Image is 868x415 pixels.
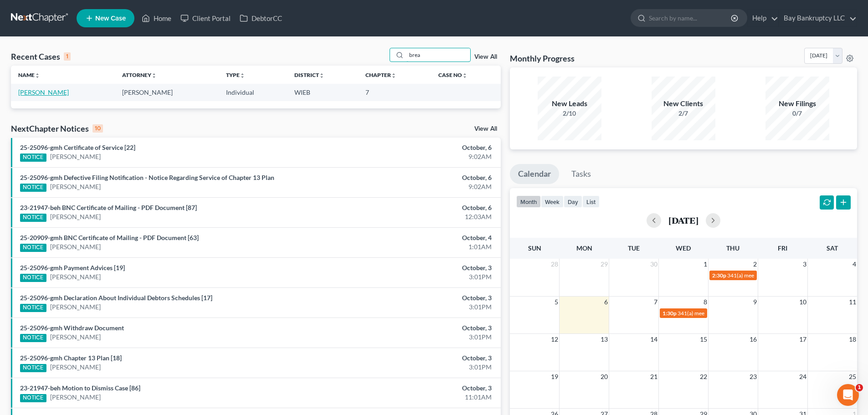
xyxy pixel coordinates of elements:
[582,195,600,208] button: list
[20,204,197,211] a: 23-21947-beh BNC Certificate of Mailing - PDF Document [87]
[340,393,492,402] div: 11:01AM
[50,302,101,312] a: [PERSON_NAME]
[752,297,758,307] span: 9
[340,272,492,282] div: 3:01PM
[20,143,135,151] a: 25-25096-gmh Certificate of Service [22]
[699,334,708,345] span: 15
[92,124,103,133] div: 10
[20,324,124,332] a: 25-25096-gmh Withdraw Document
[20,174,274,181] a: 25-25096-gmh Defective Filing Notification - Notice Regarding Service of Chapter 13 Plan
[20,154,46,162] div: NOTICE
[727,272,815,279] span: 341(a) meeting for [PERSON_NAME]
[474,126,497,132] a: View All
[726,244,740,252] span: Thu
[219,84,287,101] td: Individual
[600,371,609,382] span: 20
[652,109,715,118] div: 2/7
[20,364,46,372] div: NOTICE
[712,272,726,279] span: 2:30p
[20,354,122,362] a: 25-25096-gmh Chapter 13 Plan [18]
[510,53,575,64] h3: Monthly Progress
[18,72,40,78] a: Nameunfold_more
[516,195,541,208] button: month
[122,72,157,78] a: Attorneyunfold_more
[20,274,46,282] div: NOTICE
[554,297,559,307] span: 5
[340,242,492,251] div: 1:01AM
[226,72,245,78] a: Typeunfold_more
[852,259,857,270] span: 4
[20,234,199,241] a: 25-20909-gmh BNC Certificate of Mailing - PDF Document [63]
[18,88,69,96] a: [PERSON_NAME]
[340,143,492,152] div: October, 6
[564,195,582,208] button: day
[550,259,559,270] span: 28
[319,73,324,78] i: unfold_more
[628,244,640,252] span: Tue
[50,242,101,251] a: [PERSON_NAME]
[856,384,863,391] span: 1
[50,333,101,342] a: [PERSON_NAME]
[576,244,592,252] span: Mon
[20,334,46,342] div: NOTICE
[340,354,492,363] div: October, 3
[676,244,691,252] span: Wed
[652,98,715,109] div: New Clients
[678,310,765,317] span: 341(a) meeting for [PERSON_NAME]
[35,73,40,78] i: unfold_more
[848,371,857,382] span: 25
[20,294,212,302] a: 25-25096-gmh Declaration About Individual Debtors Schedules [17]
[837,384,859,406] iframe: Intercom live chat
[752,259,758,270] span: 2
[668,215,699,225] h2: [DATE]
[240,73,245,78] i: unfold_more
[765,98,829,109] div: New Filings
[848,334,857,345] span: 18
[11,123,103,134] div: NextChapter Notices
[749,371,758,382] span: 23
[474,54,497,60] a: View All
[438,72,467,78] a: Case Nounfold_more
[510,164,559,184] a: Calendar
[340,173,492,182] div: October, 6
[20,214,46,222] div: NOTICE
[50,363,101,372] a: [PERSON_NAME]
[538,109,601,118] div: 2/10
[340,212,492,221] div: 12:03AM
[50,212,101,221] a: [PERSON_NAME]
[802,259,807,270] span: 3
[550,371,559,382] span: 19
[340,182,492,191] div: 9:02AM
[235,10,287,26] a: DebtorCC
[64,52,71,61] div: 1
[462,73,467,78] i: unfold_more
[538,98,601,109] div: New Leads
[563,164,599,184] a: Tasks
[340,293,492,302] div: October, 3
[20,264,125,272] a: 25-25096-gmh Payment Advices [19]
[340,203,492,212] div: October, 6
[340,302,492,312] div: 3:01PM
[649,371,658,382] span: 21
[541,195,564,208] button: week
[50,393,101,402] a: [PERSON_NAME]
[50,152,101,161] a: [PERSON_NAME]
[848,297,857,307] span: 11
[649,334,658,345] span: 14
[287,84,358,101] td: WIEB
[653,297,658,307] span: 7
[600,259,609,270] span: 29
[649,10,732,26] input: Search by name...
[115,84,219,101] td: [PERSON_NAME]
[550,334,559,345] span: 12
[798,297,807,307] span: 10
[340,233,492,242] div: October, 4
[20,244,46,252] div: NOTICE
[11,51,71,62] div: Recent Cases
[406,48,470,61] input: Search by name...
[20,384,140,392] a: 23-21947-beh Motion to Dismiss Case [86]
[365,72,396,78] a: Chapterunfold_more
[137,10,176,26] a: Home
[20,394,46,402] div: NOTICE
[699,371,708,382] span: 22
